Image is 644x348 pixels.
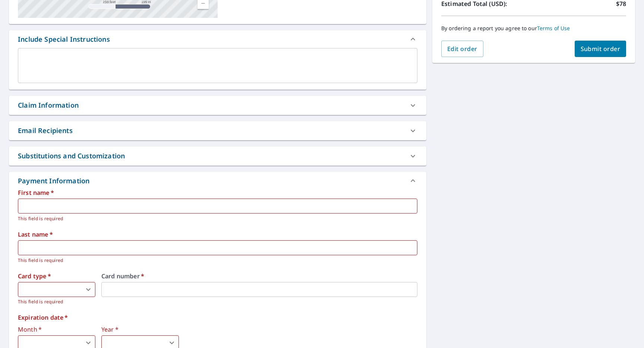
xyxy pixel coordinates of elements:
label: Last name [18,231,417,237]
div: Payment Information [9,172,426,190]
div: ​ [18,282,95,297]
a: Terms of Use [537,25,570,32]
p: This field is required [18,298,95,306]
div: Substitutions and Customization [18,151,125,161]
p: By ordering a report you agree to our [441,25,626,32]
p: This field is required [18,257,412,264]
label: Expiration date [18,314,417,320]
button: Edit order [441,41,483,57]
label: Card number [101,273,417,279]
span: Submit order [581,45,621,53]
div: Claim Information [9,96,426,115]
div: Substitutions and Customization [9,146,426,165]
label: Card type [18,273,95,279]
div: Payment Information [18,176,92,186]
div: Claim Information [18,100,79,110]
div: Include Special Instructions [18,34,110,44]
div: Email Recipients [9,121,426,140]
label: Year [101,326,179,332]
div: Email Recipients [18,126,73,136]
label: Month [18,326,95,332]
div: Include Special Instructions [9,30,426,48]
span: Edit order [447,45,477,53]
p: This field is required [18,215,412,222]
button: Submit order [575,41,626,57]
label: First name [18,190,417,196]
